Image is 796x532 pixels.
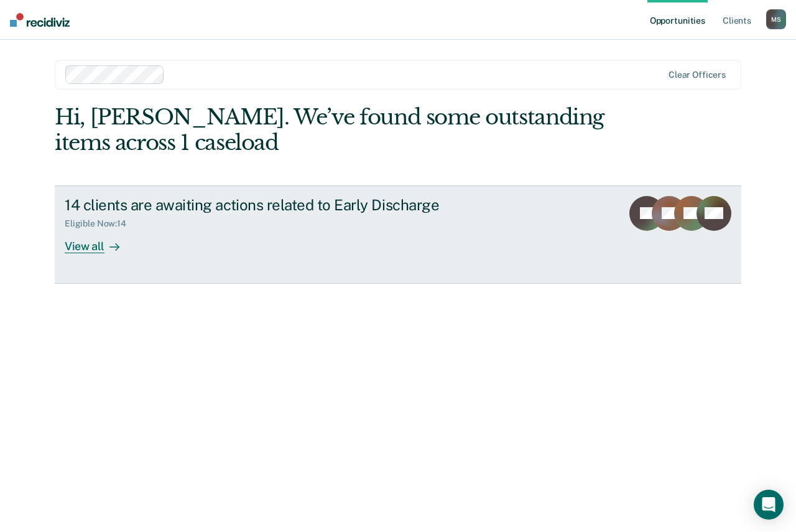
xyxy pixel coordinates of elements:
a: 14 clients are awaiting actions related to Early DischargeEligible Now:14View all [55,185,741,284]
div: Eligible Now : 14 [65,218,136,229]
img: Recidiviz [10,13,70,27]
div: M S [766,9,786,29]
div: 14 clients are awaiting actions related to Early Discharge [65,196,501,214]
div: Open Intercom Messenger [754,490,784,520]
div: View all [65,229,134,253]
div: Hi, [PERSON_NAME]. We’ve found some outstanding items across 1 caseload [55,105,604,156]
button: MS [766,9,786,29]
div: Clear officers [669,70,726,80]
